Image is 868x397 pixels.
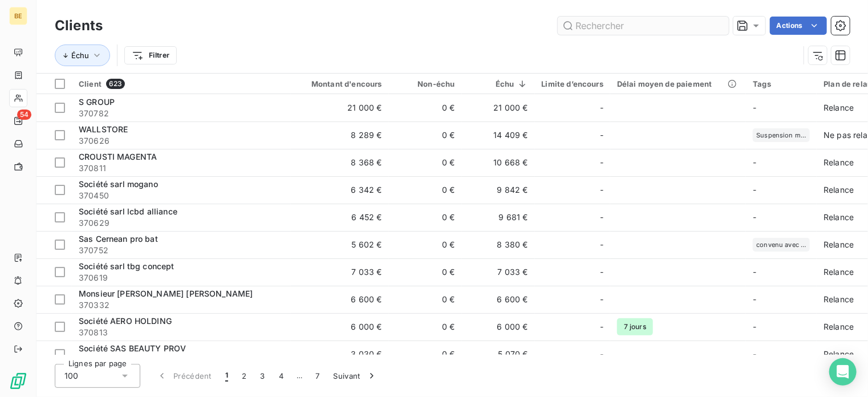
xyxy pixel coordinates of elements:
[462,204,535,231] td: 9 681 €
[600,102,603,114] span: -
[71,51,89,60] span: Échu
[600,184,603,196] span: -
[291,204,389,231] td: 6 452 €
[79,206,177,216] span: Société sarl lcbd alliance
[824,349,854,360] div: Relance
[9,7,27,25] div: BE
[79,163,284,174] span: 370811
[79,354,284,366] span: 370795
[753,103,756,112] span: -
[79,124,128,134] span: WALLSTORE
[79,316,172,326] span: Société AERO HOLDING
[753,157,756,167] span: -
[462,258,535,286] td: 7 033 €
[600,239,603,250] span: -
[291,94,389,121] td: 21 000 €
[79,261,175,271] span: Société sarl tbg concept
[389,258,462,286] td: 0 €
[254,364,272,388] button: 3
[753,79,810,88] div: Tags
[462,286,535,313] td: 6 600 €
[79,289,253,298] span: Monsieur [PERSON_NAME] [PERSON_NAME]
[462,231,535,258] td: 8 380 €
[824,321,854,333] div: Relance
[389,313,462,341] td: 0 €
[79,152,157,161] span: CROUSTI MAGENTA
[600,349,603,360] span: -
[291,286,389,313] td: 6 600 €
[327,364,384,388] button: Suivant
[79,179,158,189] span: Société sarl mogano
[79,79,102,88] span: Client
[79,299,284,311] span: 370332
[600,321,603,333] span: -
[753,185,756,195] span: -
[600,212,603,223] span: -
[462,341,535,368] td: 5 070 €
[79,327,284,338] span: 370813
[290,367,309,385] span: …
[600,129,603,141] span: -
[106,79,125,89] span: 623
[753,294,756,304] span: -
[389,121,462,149] td: 0 €
[291,313,389,341] td: 6 000 €
[218,364,235,388] button: 1
[389,149,462,176] td: 0 €
[389,176,462,204] td: 0 €
[824,157,854,168] div: Relance
[55,15,103,36] h3: Clients
[824,102,854,114] div: Relance
[291,176,389,204] td: 6 342 €
[396,79,455,88] div: Non-échu
[9,372,27,390] img: Logo LeanPay
[753,267,756,277] span: -
[291,231,389,258] td: 5 602 €
[291,341,389,368] td: 3 030 €
[79,245,284,256] span: 370752
[124,46,177,64] button: Filtrer
[291,258,389,286] td: 7 033 €
[824,294,854,305] div: Relance
[469,79,528,88] div: Échu
[756,241,806,248] span: convenu avec DG
[600,266,603,278] span: -
[389,341,462,368] td: 0 €
[389,94,462,121] td: 0 €
[600,157,603,168] span: -
[55,44,110,66] button: Échu
[753,322,756,331] span: -
[617,79,739,88] div: Délai moyen de paiement
[79,234,158,244] span: Sas Cernean pro bat
[462,121,535,149] td: 14 409 €
[389,231,462,258] td: 0 €
[770,17,827,35] button: Actions
[824,239,854,250] div: Relance
[149,364,218,388] button: Précédent
[235,364,253,388] button: 2
[17,110,31,120] span: 54
[389,204,462,231] td: 0 €
[79,108,284,119] span: 370782
[309,364,326,388] button: 7
[756,132,806,139] span: Suspension mission
[462,94,535,121] td: 21 000 €
[558,17,729,35] input: Rechercher
[79,97,115,107] span: S GROUP
[824,184,854,196] div: Relance
[542,79,603,88] div: Limite d’encours
[462,176,535,204] td: 9 842 €
[79,190,284,201] span: 370450
[291,121,389,149] td: 8 289 €
[79,272,284,283] span: 370619
[272,364,290,388] button: 4
[829,358,857,386] div: Open Intercom Messenger
[79,135,284,147] span: 370626
[291,149,389,176] td: 8 368 €
[79,217,284,229] span: 370629
[600,294,603,305] span: -
[617,318,653,335] span: 7 jours
[225,370,228,382] span: 1
[753,212,756,222] span: -
[298,79,382,88] div: Montant d'encours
